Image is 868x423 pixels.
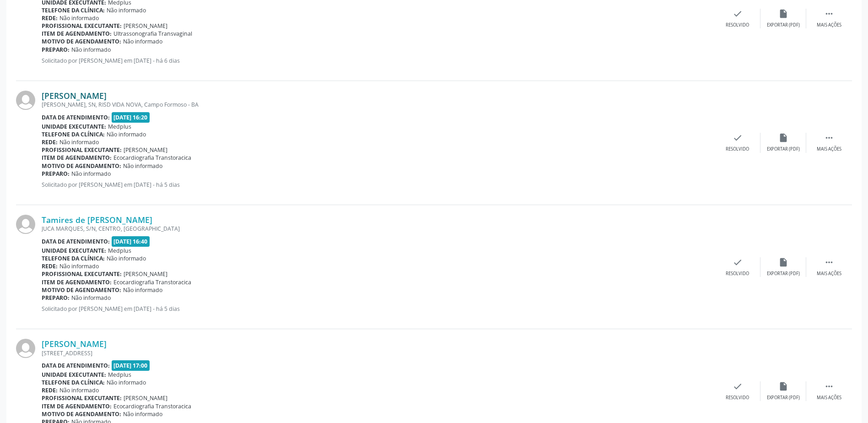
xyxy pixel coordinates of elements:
span: Ecocardiografia Transtoracica [113,154,191,162]
span: [PERSON_NAME] [124,146,167,154]
span: Não informado [59,262,99,270]
i: insert_drive_file [778,381,788,391]
b: Item de agendamento: [42,402,112,410]
span: Não informado [59,386,99,394]
b: Profissional executante: [42,146,122,154]
b: Profissional executante: [42,22,122,30]
span: Não informado [107,130,146,138]
div: Resolvido [726,146,749,152]
b: Unidade executante: [42,123,106,130]
div: Mais ações [817,22,841,28]
div: Mais ações [817,271,841,277]
span: Não informado [71,170,111,178]
span: Não informado [123,410,162,418]
b: Profissional executante: [42,394,122,402]
span: Não informado [59,138,99,146]
div: [STREET_ADDRESS] [42,349,715,357]
div: Exportar (PDF) [767,146,800,152]
i: check [733,133,743,143]
span: Medplus [108,371,131,379]
p: Solicitado por [PERSON_NAME] em [DATE] - há 5 dias [42,181,715,189]
b: Telefone da clínica: [42,255,105,262]
a: [PERSON_NAME] [42,91,107,101]
b: Telefone da clínica: [42,379,105,386]
b: Rede: [42,262,58,270]
p: Solicitado por [PERSON_NAME] em [DATE] - há 6 dias [42,57,715,65]
b: Motivo de agendamento: [42,38,121,45]
b: Item de agendamento: [42,154,112,162]
b: Data de atendimento: [42,362,110,369]
div: Resolvido [726,271,749,277]
i: insert_drive_file [778,9,788,19]
b: Item de agendamento: [42,30,112,38]
b: Preparo: [42,170,70,178]
span: Não informado [71,46,111,54]
b: Data de atendimento: [42,114,110,121]
i: insert_drive_file [778,133,788,143]
b: Unidade executante: [42,371,106,379]
div: JUCA MARQUES, S/N, CENTRO, [GEOGRAPHIC_DATA] [42,225,715,233]
p: Solicitado por [PERSON_NAME] em [DATE] - há 5 dias [42,305,715,313]
span: [DATE] 16:20 [112,112,150,123]
div: Mais ações [817,395,841,401]
b: Rede: [42,14,58,22]
i: insert_drive_file [778,257,788,267]
b: Motivo de agendamento: [42,162,121,170]
span: Não informado [59,14,99,22]
div: Exportar (PDF) [767,271,800,277]
span: Medplus [108,247,131,255]
span: Não informado [107,6,146,14]
span: [DATE] 17:00 [112,360,150,371]
img: img [16,91,35,110]
span: Medplus [108,123,131,130]
div: Mais ações [817,146,841,152]
div: Resolvido [726,22,749,28]
b: Motivo de agendamento: [42,410,121,418]
span: [PERSON_NAME] [124,22,167,30]
b: Data de atendimento: [42,238,110,245]
div: Exportar (PDF) [767,395,800,401]
i: check [733,257,743,267]
b: Telefone da clínica: [42,130,105,138]
div: [PERSON_NAME], SN, RISD VIDA NOVA, Campo Formoso - BA [42,101,715,108]
span: Ultrassonografia Transvaginal [113,30,192,38]
span: Não informado [123,38,162,45]
img: img [16,215,35,234]
span: Não informado [71,294,111,302]
b: Rede: [42,138,58,146]
b: Motivo de agendamento: [42,286,121,294]
i:  [824,257,834,267]
b: Rede: [42,386,58,394]
i:  [824,133,834,143]
img: img [16,339,35,358]
span: Não informado [123,286,162,294]
b: Item de agendamento: [42,278,112,286]
div: Resolvido [726,395,749,401]
b: Preparo: [42,46,70,54]
i: check [733,381,743,391]
div: Exportar (PDF) [767,22,800,28]
span: [PERSON_NAME] [124,394,167,402]
span: Ecocardiografia Transtoracica [113,402,191,410]
b: Profissional executante: [42,270,122,278]
a: [PERSON_NAME] [42,339,107,349]
span: Não informado [107,255,146,262]
span: [PERSON_NAME] [124,270,167,278]
span: [DATE] 16:40 [112,236,150,247]
b: Unidade executante: [42,247,106,255]
i:  [824,381,834,391]
i:  [824,9,834,19]
span: Não informado [123,162,162,170]
i: check [733,9,743,19]
span: Não informado [107,379,146,386]
span: Ecocardiografia Transtoracica [113,278,191,286]
b: Telefone da clínica: [42,6,105,14]
b: Preparo: [42,294,70,302]
a: Tamires de [PERSON_NAME] [42,215,152,225]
